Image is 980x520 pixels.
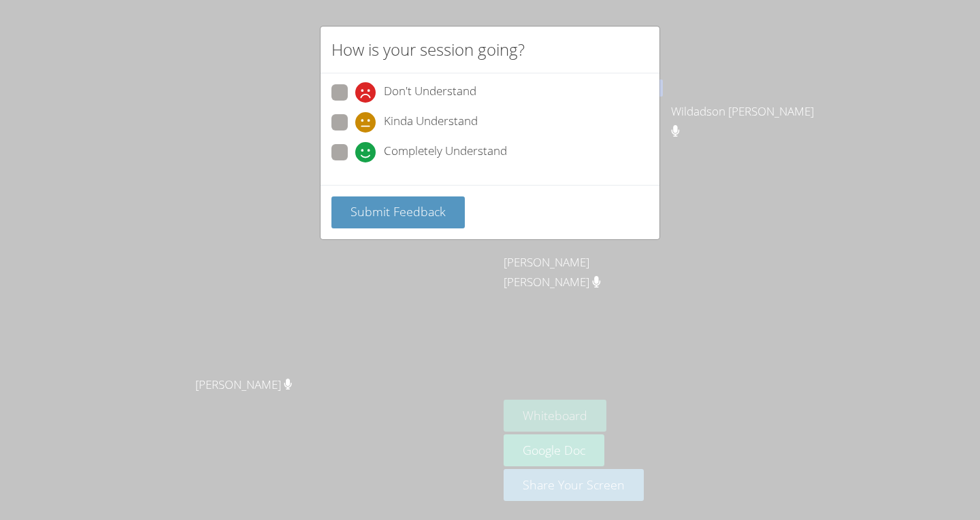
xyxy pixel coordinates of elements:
button: Submit Feedback [331,196,465,228]
span: Completely Understand [384,142,507,162]
span: Don't Understand [384,82,476,103]
span: Kinda Understand [384,112,478,133]
h2: How is your session going? [331,37,525,62]
span: Submit Feedback [350,203,446,220]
